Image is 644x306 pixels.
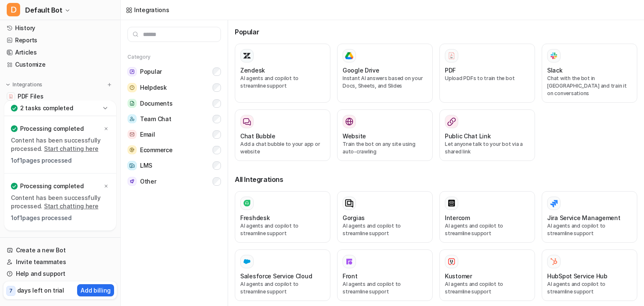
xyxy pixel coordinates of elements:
h3: All Integrations [235,174,637,184]
img: PDF [447,52,456,60]
button: Public Chat LinkLet anyone talk to your bot via a shared link [439,109,535,161]
button: FreshdeskAI agents and copilot to streamline support [235,191,330,243]
p: Processing completed [20,182,83,190]
button: OtherOther [127,174,221,189]
a: Invite teammates [3,256,117,268]
a: Articles [3,47,117,58]
img: Website [345,117,353,126]
img: PDF Files [8,94,13,99]
h3: Gorgias [343,213,365,222]
span: D [7,3,20,16]
p: days left on trial [17,286,64,295]
p: AI agents and copilot to streamline support [240,222,325,237]
img: Google Drive [345,52,353,60]
button: FrontFrontAI agents and copilot to streamline support [337,249,433,301]
h3: Google Drive [343,66,379,75]
h3: Slack [547,66,563,75]
p: 1 of 1 pages processed [11,156,109,165]
h3: Zendesk [240,66,265,75]
span: Popular [140,67,162,76]
img: Popular [127,67,137,76]
img: Email [127,130,137,139]
button: SlackSlackChat with the bot in [GEOGRAPHIC_DATA] and train it on conversations [542,44,637,103]
button: GorgiasAI agents and copilot to streamline support [337,191,433,243]
button: HelpdeskHelpdesk [127,80,221,96]
h3: Kustomer [445,272,472,280]
a: Integrations [126,5,169,14]
p: AI agents and copilot to streamline support [547,280,632,296]
button: Salesforce Service Cloud Salesforce Service CloudAI agents and copilot to streamline support [235,249,330,301]
p: Add billing [80,286,111,295]
a: Start chatting here [44,202,99,210]
p: AI agents and copilot to streamline support [445,222,530,237]
span: Team Chat [140,115,171,123]
img: Kustomer [447,257,456,266]
p: Upload PDFs to train the bot [445,75,530,82]
p: Chat with the bot in [GEOGRAPHIC_DATA] and train it on conversations [547,75,632,97]
button: EmailEmail [127,127,221,142]
p: Let anyone talk to your bot via a shared link [445,140,530,156]
button: KustomerKustomerAI agents and copilot to streamline support [439,249,535,301]
h3: Chat Bubble [240,132,275,140]
p: AI agents and copilot to streamline support [445,280,530,296]
p: AI agents and copilot to streamline support [343,280,427,296]
p: AI agents and copilot to streamline support [547,222,632,237]
button: Google DriveGoogle DriveInstant AI answers based on your Docs, Sheets, and Slides [337,44,433,103]
p: AI agents and copilot to streamline support [240,75,325,90]
div: Integrations [134,5,169,14]
a: Customize [3,59,117,70]
h3: Jira Service Management [547,213,621,222]
p: AI agents and copilot to streamline support [240,280,325,296]
p: Processing completed [20,124,83,133]
span: Default Bot [25,4,62,16]
img: Front [345,257,353,266]
a: Help and support [3,268,117,280]
button: Jira Service ManagementAI agents and copilot to streamline support [542,191,637,243]
button: LMSLMS [127,158,221,174]
img: Slack [550,51,558,60]
p: Integrations [13,81,42,88]
button: HubSpot Service HubHubSpot Service HubAI agents and copilot to streamline support [542,249,637,301]
h3: Public Chat Link [445,132,491,140]
p: 2 tasks completed [20,104,73,112]
span: Email [140,130,155,139]
img: LMS [127,161,137,170]
img: menu_add.svg [106,82,112,88]
p: 1 of 1 pages processed [11,214,109,222]
h3: HubSpot Service Hub [547,272,608,280]
h3: Freshdesk [240,213,270,222]
span: PDF Files [18,92,43,101]
p: AI agents and copilot to streamline support [343,222,427,237]
a: Start chatting here [44,145,99,152]
button: WebsiteWebsiteTrain the bot on any site using auto-crawling [337,109,433,161]
button: PopularPopular [127,64,221,80]
span: Other [140,177,156,186]
button: Chat BubbleAdd a chat bubble to your app or website [235,109,330,161]
h3: Website [343,132,366,140]
span: Documents [140,99,172,108]
button: Team ChatTeam Chat [127,111,221,127]
a: Reports [3,34,117,46]
p: Content has been successfully processed. [11,136,109,153]
h3: Salesforce Service Cloud [240,272,312,280]
img: HubSpot Service Hub [550,257,558,266]
p: Instant AI answers based on your Docs, Sheets, and Slides [343,75,427,90]
h3: Intercom [445,213,470,222]
button: PDFPDFUpload PDFs to train the bot [439,44,535,103]
h3: PDF [445,66,456,75]
button: IntercomAI agents and copilot to streamline support [439,191,535,243]
h3: Front [343,272,358,280]
img: Helpdesk [127,83,137,92]
a: PDF FilesPDF Files [3,91,117,102]
img: Salesforce Service Cloud [243,257,251,266]
button: DocumentsDocuments [127,96,221,111]
span: Ecommerce [140,146,172,154]
p: Content has been successfully processed. [11,194,109,210]
h5: Category [127,54,221,60]
img: Team Chat [127,114,137,123]
span: Helpdesk [140,83,167,92]
button: ZendeskAI agents and copilot to streamline support [235,44,330,103]
p: Add a chat bubble to your app or website [240,140,325,156]
p: Train the bot on any site using auto-crawling [343,140,427,156]
button: Integrations [3,80,45,89]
